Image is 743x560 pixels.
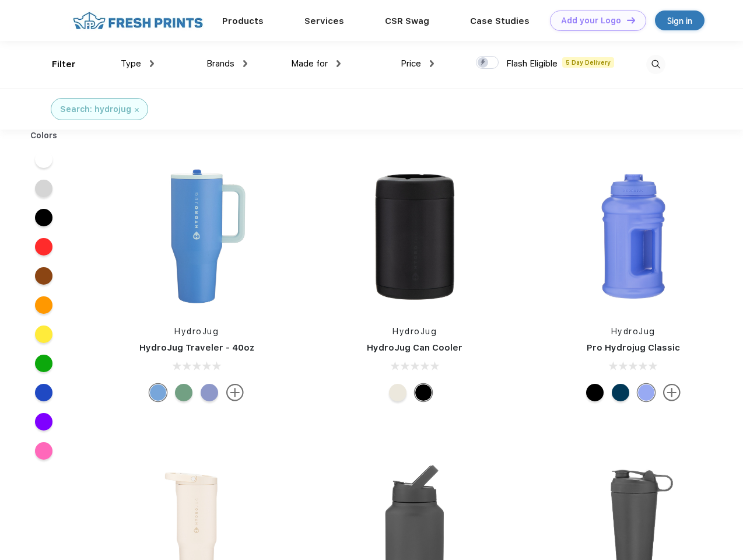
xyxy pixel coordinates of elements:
img: dropdown.png [243,60,247,67]
div: Navy [612,384,629,401]
img: fo%20logo%202.webp [69,10,206,31]
div: Black [586,384,604,401]
div: Riptide [149,384,167,401]
img: more.svg [663,384,681,401]
a: HydroJug Can Cooler [367,342,462,353]
div: Sage [175,384,192,401]
span: 5 Day Delivery [562,57,614,68]
img: dropdown.png [337,60,341,67]
div: Add your Logo [561,16,621,26]
a: HydroJug [174,327,219,336]
div: Black [415,384,432,401]
div: Peri [201,384,218,401]
img: func=resize&h=266 [337,159,492,314]
div: Search: hydrojug [60,103,131,116]
span: Made for [291,58,328,69]
div: Filter [52,58,76,71]
img: dropdown.png [150,60,154,67]
img: DT [627,17,635,23]
span: Price [401,58,421,69]
a: Pro Hydrojug Classic [587,342,680,353]
img: more.svg [226,384,244,401]
a: Sign in [655,10,705,30]
img: desktop_search.svg [646,55,665,74]
a: Products [222,16,264,26]
a: HydroJug [392,327,437,336]
span: Brands [206,58,234,69]
span: Flash Eligible [506,58,558,69]
img: filter_cancel.svg [135,108,139,112]
img: dropdown.png [430,60,434,67]
img: func=resize&h=266 [556,159,711,314]
div: Colors [22,129,66,142]
div: Hyper Blue [637,384,655,401]
a: HydroJug Traveler - 40oz [139,342,254,353]
a: HydroJug [611,327,656,336]
div: Cream [389,384,406,401]
span: Type [121,58,141,69]
div: Sign in [667,14,692,27]
img: func=resize&h=266 [119,159,274,314]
